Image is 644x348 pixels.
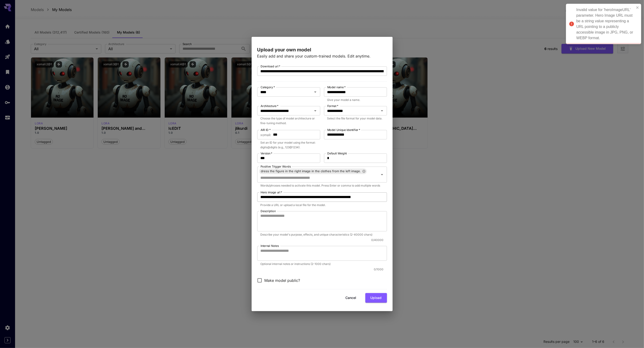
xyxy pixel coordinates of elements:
p: Give your model a name. [327,98,384,102]
p: Easily add and share your custom-trained models. Edit anytime. [257,53,387,59]
button: Cancel [340,293,362,303]
label: Default Weight [327,151,347,155]
p: Words/phrases needed to activate this model. Press Enter or comma to add multiple words [261,183,384,188]
button: close [636,6,639,9]
label: Version [261,151,272,155]
label: Download url [261,64,280,68]
p: 0 / 1000 [257,267,384,272]
span: xomali : [261,132,271,138]
label: Positive Trigger Words [261,164,291,168]
label: Description [261,209,276,213]
span: dress the figure in the right image in the clothes from the left image. [259,168,363,174]
button: Upload [365,293,387,303]
label: Internal Notes [261,244,279,248]
button: Open [379,107,385,114]
p: Describe your model's purpose, effects, and unique characteristics (2-40000 chars) [261,232,384,237]
div: Invalid value for 'heroImageURL' parameter. Hero Image URL must be a string value representing a ... [576,7,635,41]
button: Open [312,107,319,114]
label: Category [261,85,275,89]
p: Provide a URL or upload a local file for the model. [261,203,384,207]
p: Select the file format for your model data. [327,116,384,121]
p: Choose the type of model architecture or fine-tuning method. [261,116,317,126]
p: Optional internal notes or instructions (2-1000 chars) [261,262,384,266]
span: Make model public? [265,278,300,283]
p: 0 / 40000 [257,238,384,242]
label: Architecture [261,104,279,108]
label: Format [327,104,338,108]
label: Model name [327,85,346,89]
label: AIR ID [261,128,271,132]
p: Set an ID for your model using the format: digits@digits (e.g., 123@1234). [261,140,317,150]
button: Open [379,171,385,178]
p: Upload your own model [257,46,387,53]
label: Model Unique Identifier [327,128,360,132]
label: Hero image url [261,190,282,194]
button: Open [312,89,319,95]
div: dress the figure in the right image in the clothes from the left image. [259,168,367,174]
